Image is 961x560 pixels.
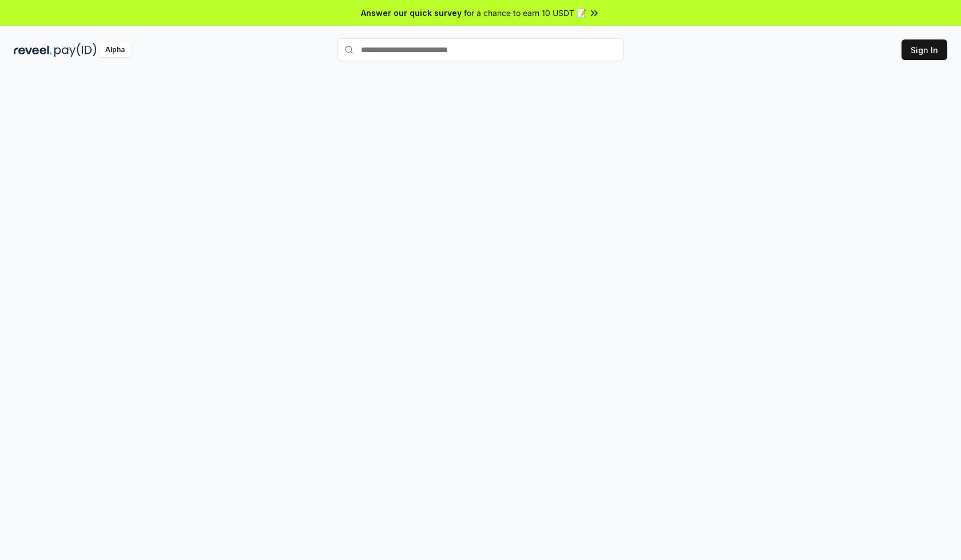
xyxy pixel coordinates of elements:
[54,43,97,57] img: pay_id
[99,43,131,57] div: Alpha
[361,7,462,19] span: Answer our quick survey
[902,39,947,60] button: Sign In
[14,43,52,57] img: reveel_dark
[464,7,586,19] span: for a chance to earn 10 USDT 📝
